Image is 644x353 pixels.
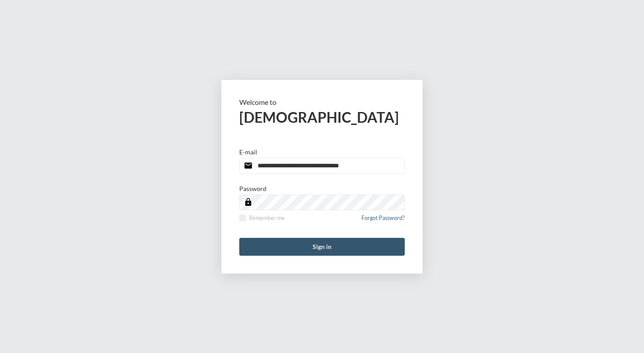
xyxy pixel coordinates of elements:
label: Remember me [239,215,285,221]
p: Welcome to [239,98,405,106]
h2: [DEMOGRAPHIC_DATA] [239,108,405,126]
p: Password [239,185,267,192]
a: Forgot Password? [361,215,405,227]
button: Sign in [239,238,405,256]
p: E-mail [239,148,257,156]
